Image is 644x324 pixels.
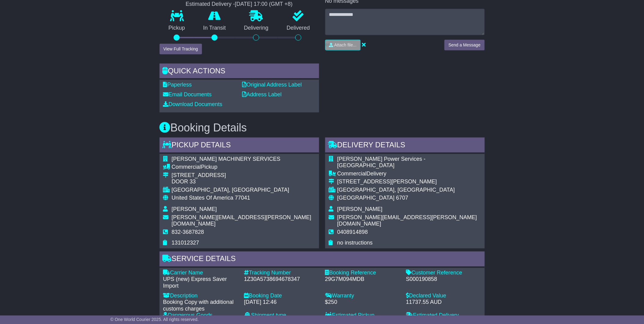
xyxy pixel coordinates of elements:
[160,1,319,8] div: Estimated Delivery -
[172,164,201,170] span: Commercial
[244,293,319,300] div: Booking Date
[337,179,481,185] div: [STREET_ADDRESS][PERSON_NAME]
[325,138,485,154] div: Delivery Details
[163,101,223,107] a: Download Documents
[235,25,278,31] p: Delivering
[172,179,315,185] div: DOOR 33
[444,40,484,50] button: Send a Message
[406,270,481,277] div: Customer Reference
[325,276,400,283] div: 29G7M094MDB
[163,312,238,319] div: Dangerous Goods
[337,214,477,227] span: [PERSON_NAME][EMAIL_ADDRESS][PERSON_NAME][DOMAIN_NAME]
[160,44,202,54] button: View Full Tracking
[325,270,400,277] div: Booking Reference
[172,214,311,227] span: [PERSON_NAME][EMAIL_ADDRESS][PERSON_NAME][DOMAIN_NAME]
[406,312,481,319] div: Estimated Delivery
[244,312,319,319] div: Shipment type
[244,299,319,306] div: [DATE] 12:46
[325,293,400,300] div: Warranty
[172,156,281,162] span: [PERSON_NAME] MACHINERY SERVICES
[337,171,367,177] span: Commercial
[172,164,315,171] div: Pickup
[406,299,481,306] div: 11737.55 AUD
[163,82,192,88] a: Paperless
[235,1,293,8] div: [DATE] 17:00 (GMT +8)
[160,138,319,154] div: Pickup Details
[110,317,199,322] span: © One World Courier 2025. All rights reserved.
[163,293,238,300] div: Description
[160,25,194,31] p: Pickup
[242,82,302,88] a: Original Address Label
[406,276,481,283] div: S000190858
[163,276,238,289] div: UPS (new) Express Saver Import
[172,229,204,235] span: 832-3687828
[160,122,485,134] h3: Booking Details
[406,293,481,300] div: Declared Value
[337,187,481,193] div: [GEOGRAPHIC_DATA], [GEOGRAPHIC_DATA]
[337,240,373,246] span: no instructions
[337,156,426,169] span: [PERSON_NAME] Power Services - [GEOGRAPHIC_DATA]
[235,195,250,201] span: 77041
[337,171,481,177] div: Delivery
[163,91,212,98] a: Email Documents
[163,299,238,312] div: Booking Copy with additional customs charges
[194,25,235,31] p: In Transit
[337,206,383,212] span: [PERSON_NAME]
[396,195,408,201] span: 6707
[325,299,400,306] div: $250
[325,312,400,319] div: Estimated Pickup
[242,91,282,98] a: Address Label
[244,276,319,283] div: 1Z30A5738694678347
[172,187,315,193] div: [GEOGRAPHIC_DATA], [GEOGRAPHIC_DATA]
[163,270,238,277] div: Carrier Name
[244,270,319,277] div: Tracking Number
[337,229,368,235] span: 0408914898
[172,172,315,179] div: [STREET_ADDRESS]
[172,195,234,201] span: United States Of America
[160,252,485,268] div: Service Details
[337,195,395,201] span: [GEOGRAPHIC_DATA]
[172,240,199,246] span: 131012327
[160,64,319,80] div: Quick Actions
[172,206,217,212] span: [PERSON_NAME]
[278,25,319,31] p: Delivered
